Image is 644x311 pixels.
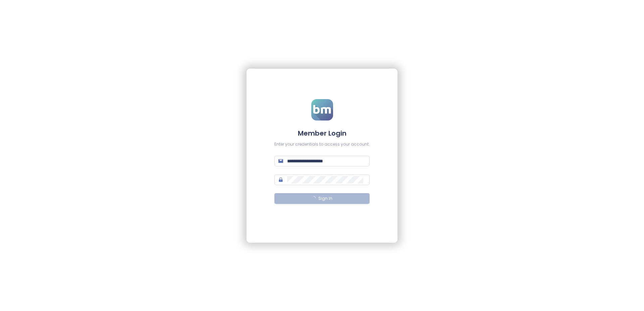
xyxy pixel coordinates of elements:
span: lock [278,177,283,182]
span: loading [312,196,316,200]
h4: Member Login [274,129,370,138]
div: Enter your credentials to access your account. [274,141,370,148]
span: Sign In [318,196,332,202]
button: Sign In [274,193,370,204]
span: mail [278,159,283,163]
img: logo [311,99,333,121]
